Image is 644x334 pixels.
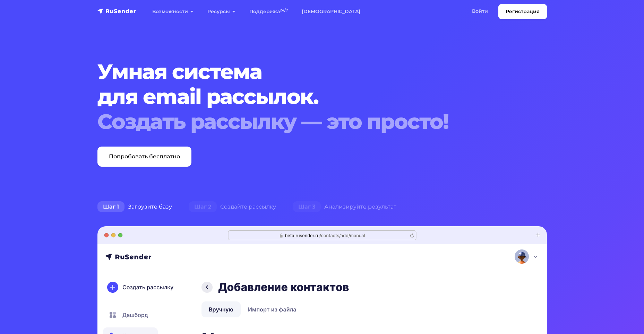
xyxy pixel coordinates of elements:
span: Шаг 1 [97,201,124,212]
sup: 24/7 [280,8,288,12]
a: Регистрация [498,4,547,19]
a: Поддержка24/7 [242,5,295,19]
span: Шаг 2 [189,201,217,212]
div: Анализируйте результат [284,200,405,214]
div: Загрузите базу [89,200,180,214]
span: Шаг 3 [293,201,321,212]
div: Создать рассылку — это просто! [97,109,509,134]
a: Ресурсы [200,5,242,19]
img: RuSender [97,8,136,15]
a: Возможности [145,5,200,19]
a: [DEMOGRAPHIC_DATA] [295,5,367,19]
a: Попробовать бесплатно [97,147,191,167]
a: Войти [465,4,495,18]
h1: Умная система для email рассылок. [97,59,509,134]
div: Создайте рассылку [180,200,284,214]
